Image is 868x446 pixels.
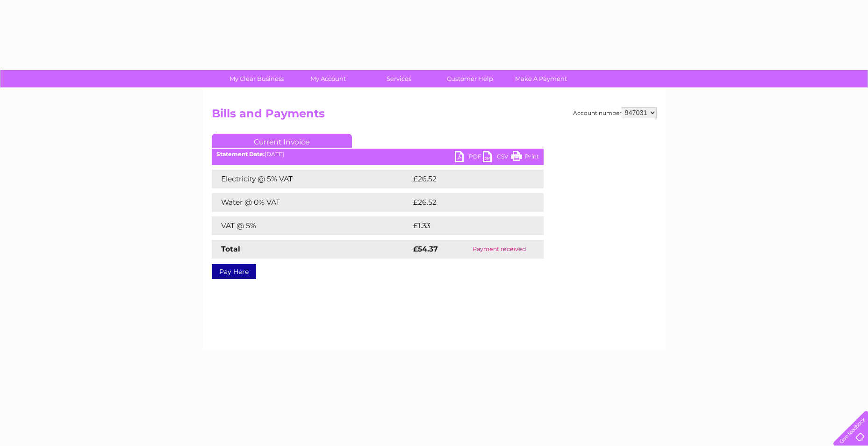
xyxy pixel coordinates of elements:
strong: Total [221,245,240,253]
a: Print [511,151,539,165]
td: Electricity @ 5% VAT [212,170,411,188]
a: My Clear Business [218,70,295,87]
td: Payment received [455,240,543,259]
b: Statement Date: [216,151,265,158]
td: Water @ 0% VAT [212,193,411,212]
td: £26.52 [411,170,524,188]
a: Customer Help [431,70,509,87]
a: Pay Here [212,264,256,279]
td: VAT @ 5% [212,216,411,235]
a: Make A Payment [502,70,580,87]
div: Account number [573,107,657,118]
strong: £54.37 [413,245,438,253]
a: Services [360,70,438,87]
a: My Account [289,70,366,87]
td: £1.33 [411,216,520,235]
h2: Bills and Payments [212,107,657,125]
td: £26.52 [411,193,524,212]
div: [DATE] [212,151,544,158]
a: Current Invoice [212,134,352,148]
a: PDF [455,151,483,165]
a: CSV [483,151,511,165]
